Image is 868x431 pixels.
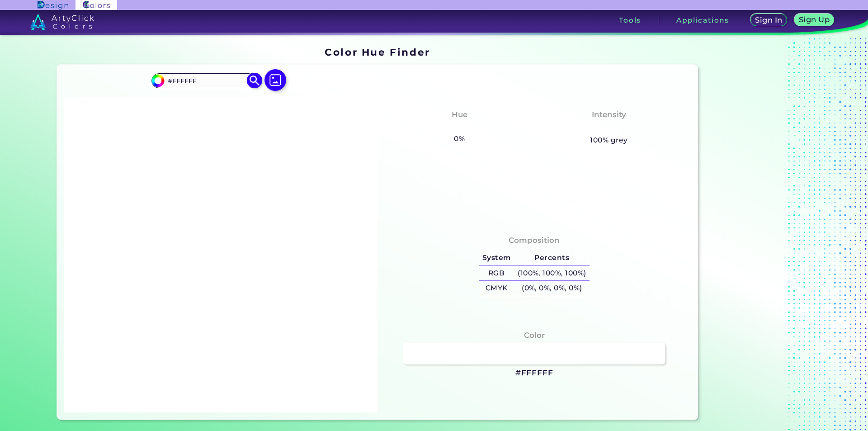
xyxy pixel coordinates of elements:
[451,133,468,145] h5: 0%
[514,251,590,265] h5: Percents
[592,108,626,121] h4: Intensity
[479,281,514,296] h5: CMYK
[264,69,286,91] img: icon picture
[590,134,627,146] h5: 100% grey
[524,329,545,342] h4: Color
[247,73,263,89] img: icon search
[164,75,248,87] input: type color..
[514,281,590,296] h5: (0%, 0%, 0%, 0%)
[38,1,68,9] img: ArtyClick Design logo
[676,17,729,24] h3: Applications
[515,368,553,379] h3: #FFFFFF
[594,123,624,133] h3: None
[514,266,590,281] h5: (100%, 100%, 100%)
[800,16,828,23] h5: Sign Up
[325,45,430,59] h1: Color Hue Finder
[797,14,832,26] a: Sign Up
[509,234,560,247] h4: Composition
[479,266,514,281] h5: RGB
[452,108,467,121] h4: Hue
[30,14,94,30] img: logo_artyclick_colors_white.svg
[479,251,514,265] h5: System
[444,123,475,133] h3: None
[619,17,641,24] h3: Tools
[756,17,781,24] h5: Sign In
[752,14,785,26] a: Sign In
